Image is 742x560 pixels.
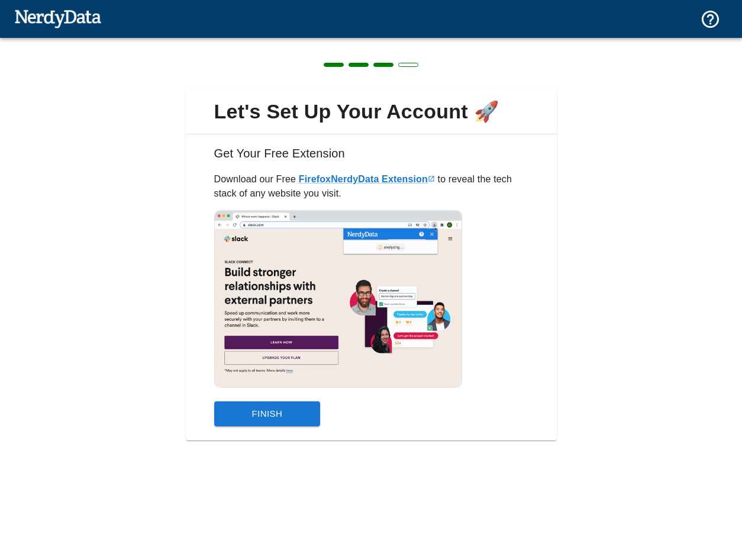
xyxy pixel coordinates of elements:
[195,144,547,172] h6: Get Your Free Extension
[299,174,435,184] a: FirefoxNerdyData Extension
[14,7,101,30] img: NerdyData.com
[693,2,728,37] button: Support and Documentation
[214,172,528,201] p: Download our Free to reveal the tech stack of any website you visit.
[214,401,321,426] button: Finish
[195,99,547,124] span: Let's Set Up Your Account 🚀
